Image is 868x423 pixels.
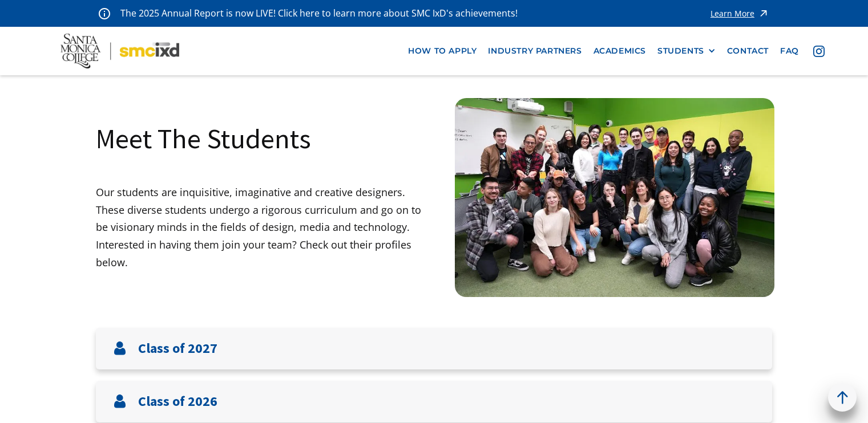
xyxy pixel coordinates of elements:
h3: Class of 2027 [138,340,217,357]
img: User icon [113,341,127,355]
a: back to top [828,383,857,412]
a: contact [721,40,774,62]
div: Learn More [710,10,754,18]
img: Santa Monica College - SMC IxD logo [60,34,179,68]
a: industry partners [482,40,587,62]
h1: Meet The Students [96,121,311,156]
div: STUDENTS [657,46,716,56]
p: The 2025 Annual Report is now LIVE! Click here to learn more about SMC IxD's achievements! [120,6,519,21]
a: how to apply [402,40,482,62]
h3: Class of 2026 [138,393,217,410]
img: User icon [113,394,127,408]
a: Academics [588,40,652,62]
img: icon - arrow - alert [758,6,769,21]
a: faq [774,40,805,62]
div: STUDENTS [657,46,704,56]
p: Our students are inquisitive, imaginative and creative designers. These diverse students undergo ... [96,184,434,271]
img: icon - instagram [813,46,825,57]
img: icon - information - alert [99,7,110,19]
img: Santa Monica College IxD Students engaging with industry [455,98,774,297]
a: Learn More [710,6,769,21]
